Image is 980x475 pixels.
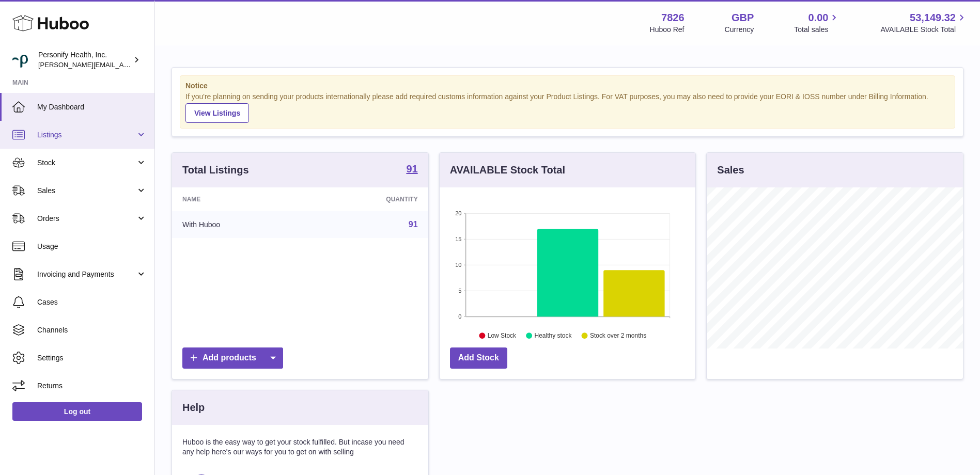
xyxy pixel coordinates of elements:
img: donald.holliday@virginpulse.com [12,52,28,68]
span: Usage [37,242,147,251]
a: Log out [12,402,142,421]
span: Channels [37,325,147,335]
div: Currency [725,25,754,35]
strong: 7826 [661,11,685,25]
a: Add products [182,347,283,369]
td: With Huboo [172,211,307,238]
h3: Total Listings [182,163,249,177]
h3: AVAILABLE Stock Total [450,163,565,177]
th: Quantity [307,187,428,211]
a: 91 [406,164,417,176]
text: Healthy stock [534,332,572,339]
span: Sales [37,186,136,196]
a: View Listings [185,103,249,123]
p: Huboo is the easy way to get your stock fulfilled. But incase you need any help here's our ways f... [182,437,418,457]
strong: 91 [406,164,417,174]
a: 0.00 Total sales [794,11,840,35]
text: 10 [455,262,461,268]
span: My Dashboard [37,102,147,112]
span: Orders [37,214,136,224]
text: 20 [455,210,461,216]
text: 0 [458,313,461,320]
text: Stock over 2 months [590,332,646,339]
span: Settings [37,353,147,363]
span: Cases [37,297,147,307]
strong: GBP [732,11,754,25]
span: Listings [37,130,136,140]
a: Add Stock [450,347,507,369]
span: Stock [37,158,136,168]
span: AVAILABLE Stock Total [880,25,968,35]
h3: Help [182,401,205,415]
h3: Sales [717,163,744,177]
span: Returns [37,381,147,391]
span: 53,149.32 [910,11,956,25]
text: 5 [458,288,461,294]
span: Total sales [794,25,840,35]
a: 91 [409,220,418,229]
span: 0.00 [808,11,829,25]
div: Huboo Ref [650,25,685,35]
text: Low Stock [488,332,517,339]
div: If you're planning on sending your products internationally please add required customs informati... [185,92,950,123]
strong: Notice [185,81,950,91]
a: 53,149.32 AVAILABLE Stock Total [880,11,968,35]
span: [PERSON_NAME][EMAIL_ADDRESS][PERSON_NAME][DOMAIN_NAME] [38,60,262,69]
div: Personify Health, Inc. [38,50,131,70]
th: Name [172,187,307,211]
span: Invoicing and Payments [37,270,136,279]
text: 15 [455,236,461,242]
